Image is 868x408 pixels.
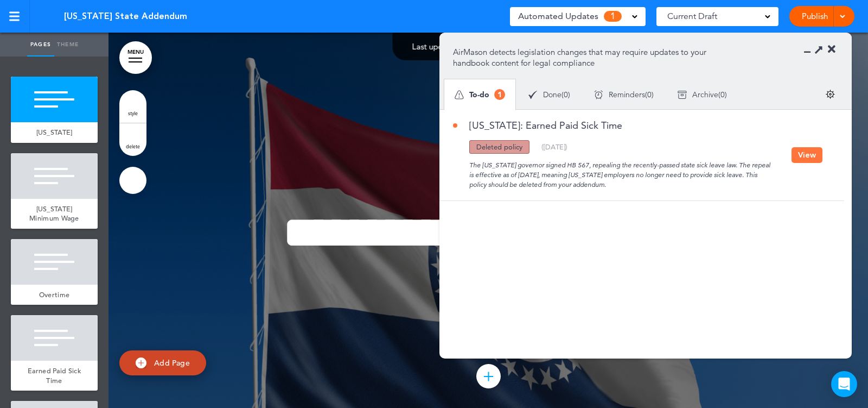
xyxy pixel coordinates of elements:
[469,140,529,154] div: Deleted policy
[564,91,568,98] span: 0
[582,80,666,109] div: ( )
[119,123,146,156] a: delete
[28,366,81,385] span: Earned Paid Sick Time
[528,90,538,99] img: apu_icons_done.svg
[494,89,505,100] span: 1
[412,42,565,51] div: —
[11,122,98,143] a: [US_STATE]
[544,142,565,151] span: [DATE]
[119,350,206,376] a: Add Page
[54,33,81,57] a: Theme
[39,290,69,299] span: Overtime
[36,128,73,137] span: [US_STATE]
[412,41,462,52] span: Last updated:
[792,147,822,163] button: View
[136,357,146,368] img: add.svg
[27,33,54,57] a: Pages
[11,199,98,229] a: [US_STATE] Minimum Wage
[154,358,190,368] span: Add Page
[11,285,98,305] a: Overtime
[516,80,582,109] div: ( )
[666,80,739,109] div: ( )
[453,47,723,68] p: AirMason detects legislation changes that may require updates to your handbook content for legal ...
[543,91,561,98] span: Done
[453,121,622,130] a: [US_STATE]: Earned Paid Sick Time
[128,110,138,116] span: style
[604,11,622,22] span: 1
[64,10,187,22] span: [US_STATE] State Addendum
[667,9,717,24] span: Current Draft
[119,41,152,74] a: MENU
[518,9,598,24] span: Automated Updates
[453,154,792,190] div: The [US_STATE] governor signed HB 567, repealing the recently-passed state sick leave law. The re...
[797,6,832,27] a: Publish
[609,91,645,98] span: Reminders
[594,90,603,99] img: apu_icons_remind.svg
[720,91,725,98] span: 0
[826,90,835,99] img: settings.svg
[11,361,98,391] a: Earned Paid Sick Time
[541,143,567,150] div: ( )
[455,90,464,99] img: apu_icons_todo.svg
[126,143,140,149] span: delete
[119,90,146,123] a: style
[647,91,652,98] span: 0
[692,91,718,98] span: Archive
[831,371,857,397] div: Open Intercom Messenger
[678,90,687,99] img: apu_icons_archive.svg
[29,204,79,223] span: [US_STATE] Minimum Wage
[469,91,489,98] span: To-do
